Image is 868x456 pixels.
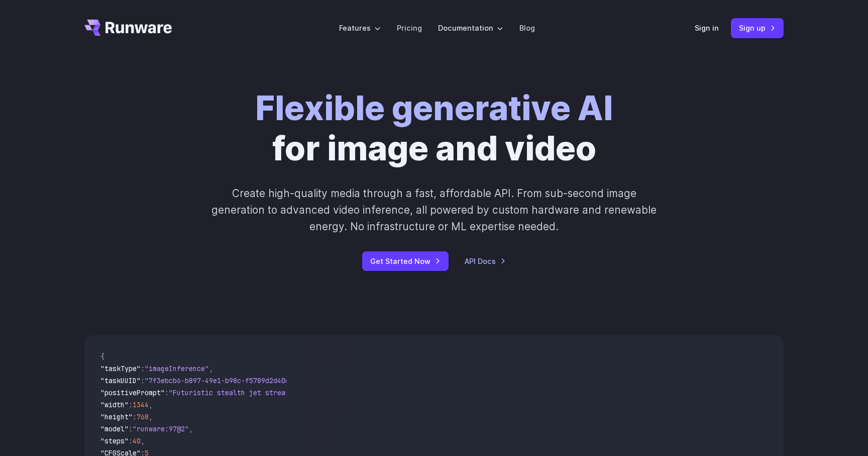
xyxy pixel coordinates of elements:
span: "model" [100,424,129,433]
a: Pricing [397,22,422,34]
a: Blog [519,22,535,34]
span: , [209,364,213,373]
label: Documentation [438,22,503,34]
a: API Docs [465,255,506,267]
span: : [129,424,133,433]
span: 768 [137,412,149,421]
span: 40 [133,436,141,445]
a: Sign in [695,22,719,34]
span: , [141,436,145,445]
span: "taskUUID" [100,376,141,385]
span: "steps" [100,436,129,445]
span: "imageInference" [145,364,209,373]
span: "height" [100,412,133,421]
strong: Flexible generative AI [255,88,613,128]
span: : [165,388,169,397]
span: "Futuristic stealth jet streaking through a neon-lit cityscape with glowing purple exhaust" [169,388,534,397]
span: 1344 [133,400,149,409]
span: { [100,352,104,361]
label: Features [339,22,381,34]
span: "positivePrompt" [100,388,165,397]
span: , [149,400,153,409]
span: : [141,364,145,373]
span: "7f3ebcb6-b897-49e1-b98c-f5789d2d40d7" [145,376,297,385]
span: : [129,400,133,409]
a: Go to / [84,20,172,36]
a: Get Started Now [362,251,449,271]
span: , [189,424,193,433]
span: "runware:97@2" [133,424,189,433]
span: , [149,412,153,421]
span: "width" [100,400,129,409]
span: : [129,436,133,445]
span: "taskType" [100,364,141,373]
a: Sign up [731,18,784,38]
h1: for image and video [255,88,613,169]
p: Create high-quality media through a fast, affordable API. From sub-second image generation to adv... [210,185,658,235]
span: : [133,412,137,421]
span: : [141,376,145,385]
